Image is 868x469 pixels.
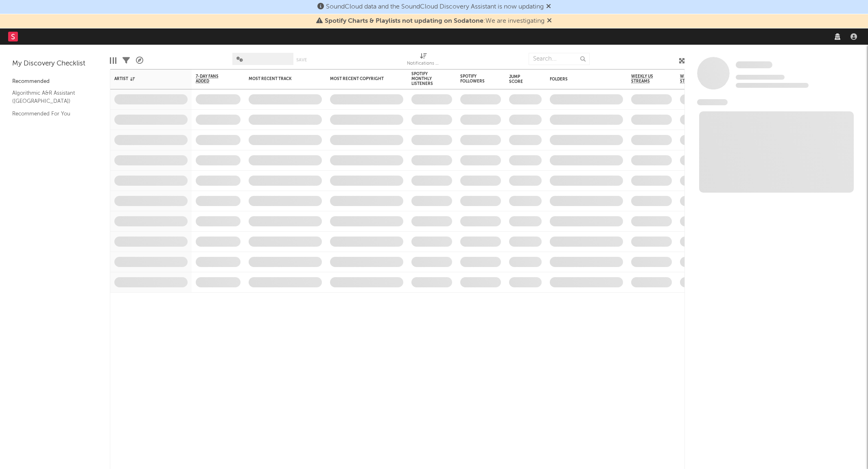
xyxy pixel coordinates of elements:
div: Notifications (Artist) [407,59,439,69]
a: Some Artist [736,61,772,69]
span: Some Artist [736,61,772,68]
span: Weekly UK Streams [680,74,711,84]
div: Artist [114,76,175,81]
div: Notifications (Artist) [407,49,439,72]
div: A&R Pipeline [136,49,143,72]
span: Dismiss [547,18,552,24]
span: Weekly US Streams [631,74,660,84]
div: Spotify Followers [460,74,489,84]
button: Save [296,58,307,62]
span: Spotify Charts & Playlists not updating on Sodatone [325,18,483,24]
div: Recommended [12,77,98,87]
span: SoundCloud data and the SoundCloud Discovery Assistant is now updating [326,4,544,10]
span: Tracking Since: [DATE] [736,75,785,80]
input: Search... [529,53,590,65]
div: Jump Score [509,74,529,84]
span: : We are investigating [325,18,544,24]
span: News Feed [697,99,728,105]
div: My Discovery Checklist [12,59,98,69]
div: Folders [550,77,611,82]
a: Algorithmic A&R Assistant ([GEOGRAPHIC_DATA]) [12,89,90,105]
div: Spotify Monthly Listeners [411,72,440,86]
div: Most Recent Copyright [330,76,391,81]
span: 0 fans last week [736,83,809,88]
span: 7-Day Fans Added [196,74,228,84]
div: Edit Columns [110,49,116,72]
a: Recommended For You [12,109,90,118]
div: Filters [122,49,130,72]
div: Most Recent Track [249,76,310,81]
span: Dismiss [546,4,551,10]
